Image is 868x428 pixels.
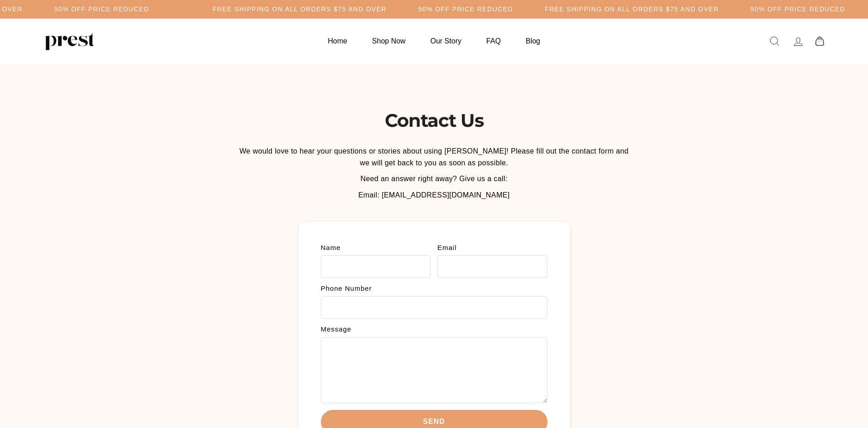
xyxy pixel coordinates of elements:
span: We would love to hear your questions or stories about using [PERSON_NAME]! Please fill out the co... [239,147,629,167]
img: PREST ORGANICS [44,32,94,50]
h2: Contact Us [235,109,633,132]
h5: 50% OFF PRICE REDUCED [751,5,845,13]
a: Our Story [419,32,473,50]
a: FAQ [475,32,512,50]
label: Phone number [321,285,548,292]
label: Email [437,244,548,251]
h5: Free Shipping on all orders $75 and over [545,5,719,13]
a: Home [316,32,359,50]
h5: Free Shipping on all orders $75 and over [213,5,387,13]
label: Name [321,244,431,251]
a: Shop Now [361,32,417,50]
span: Need an answer right away? Give us a call: [360,175,508,183]
a: Blog [514,32,552,50]
h5: 50% OFF PRICE REDUCED [418,5,513,13]
ul: Primary [316,32,551,50]
h5: 50% OFF PRICE REDUCED [54,5,149,13]
span: Email: [EMAIL_ADDRESS][DOMAIN_NAME] [358,191,509,199]
label: Message [321,326,548,332]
